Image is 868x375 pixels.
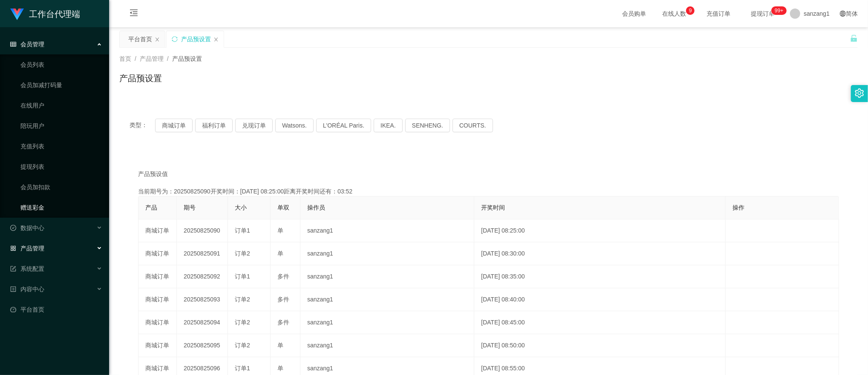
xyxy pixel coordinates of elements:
td: sanzang1 [300,288,474,311]
span: 订单2 [235,342,250,349]
span: 操作 [732,204,744,211]
a: 会员列表 [20,56,102,73]
td: 20250825090 [177,219,228,242]
p: 9 [689,6,692,15]
span: 单 [277,227,283,234]
button: SENHENG. [405,119,450,132]
span: 在线人数 [658,11,690,17]
span: 操作员 [307,204,325,211]
i: 图标: form [10,266,16,272]
td: sanzang1 [300,242,474,265]
span: 单 [277,250,283,257]
img: logo.9652507e.png [10,9,24,20]
span: 多件 [277,273,289,280]
h1: 工作台代理端 [29,0,80,28]
td: 商城订单 [138,311,177,334]
button: L'ORÉAL Paris. [316,119,371,132]
a: 图标: dashboard平台首页 [10,301,102,318]
td: 商城订单 [138,334,177,357]
button: 兑现订单 [235,119,273,132]
span: 内容中心 [10,286,44,293]
td: 20250825095 [177,334,228,357]
span: 产品管理 [140,55,164,62]
span: 产品预设置 [172,55,202,62]
span: 提现订单 [747,11,779,17]
span: 大小 [235,204,247,211]
td: 20250825091 [177,242,228,265]
i: 图标: unlock [850,34,858,42]
td: sanzang1 [300,265,474,288]
span: 会员管理 [10,41,44,48]
i: 图标: check-circle-o [10,225,16,231]
td: [DATE] 08:40:00 [474,288,726,311]
div: 平台首页 [128,31,152,47]
i: 图标: close [213,37,219,42]
span: 首页 [119,55,131,62]
td: 商城订单 [138,265,177,288]
span: 产品 [145,204,157,211]
td: 商城订单 [138,219,177,242]
td: [DATE] 08:45:00 [474,311,726,334]
button: COURTS. [453,119,493,132]
td: sanzang1 [300,311,474,334]
i: 图标: close [155,37,160,42]
span: 订单1 [235,227,250,234]
span: 产品预设值 [138,170,168,179]
i: 图标: sync [172,36,178,42]
button: IKEA. [374,119,403,132]
span: 订单2 [235,250,250,257]
span: 开奖时间 [481,204,505,211]
i: 图标: appstore-o [10,245,16,251]
a: 赠送彩金 [20,199,102,216]
td: 商城订单 [138,242,177,265]
a: 陪玩用户 [20,117,102,134]
span: / [167,55,169,62]
span: 订单1 [235,365,250,372]
a: 工作台代理端 [10,10,80,17]
td: [DATE] 08:35:00 [474,265,726,288]
button: Watsons. [275,119,314,132]
div: 产品预设置 [181,31,211,47]
span: 期号 [184,204,196,211]
td: sanzang1 [300,219,474,242]
td: 20250825093 [177,288,228,311]
i: 图标: profile [10,286,16,292]
span: 产品管理 [10,245,44,252]
button: 商城订单 [155,119,193,132]
span: 订单1 [235,273,250,280]
span: 单双 [277,204,289,211]
span: 订单2 [235,319,250,326]
i: 图标: setting [855,88,864,98]
span: 单 [277,342,283,349]
td: 商城订单 [138,288,177,311]
sup: 946 [771,6,787,15]
span: 类型： [130,119,155,132]
td: 20250825092 [177,265,228,288]
td: [DATE] 08:30:00 [474,242,726,265]
a: 充值列表 [20,138,102,155]
a: 在线用户 [20,97,102,114]
a: 会员加减打码量 [20,77,102,94]
a: 会员加扣款 [20,179,102,196]
i: 图标: menu-fold [119,0,148,28]
a: 提现列表 [20,158,102,175]
sup: 9 [686,6,695,15]
span: 订单2 [235,296,250,303]
span: 数据中心 [10,224,44,231]
span: 多件 [277,296,289,303]
span: / [135,55,136,62]
td: 20250825094 [177,311,228,334]
td: [DATE] 08:25:00 [474,219,726,242]
td: sanzang1 [300,334,474,357]
span: 多件 [277,319,289,326]
div: 当前期号为：20250825090开奖时间：[DATE] 08:25:00距离开奖时间还有：03:52 [138,187,839,196]
h1: 产品预设置 [119,72,162,85]
i: 图标: global [840,11,846,17]
span: 单 [277,365,283,372]
span: 系统配置 [10,265,44,272]
span: 充值订单 [702,11,735,17]
button: 福利订单 [195,119,233,132]
i: 图标: table [10,41,16,47]
td: [DATE] 08:50:00 [474,334,726,357]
